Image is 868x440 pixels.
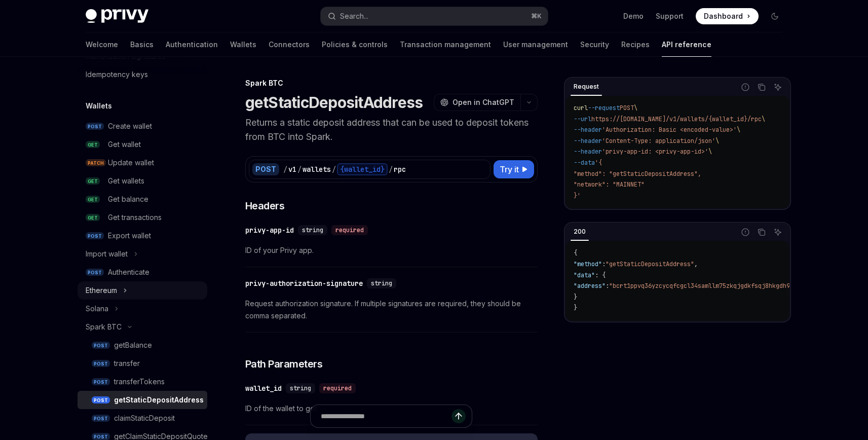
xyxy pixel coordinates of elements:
[78,391,207,409] a: POSTgetStaticDepositAddress
[290,384,311,392] span: string
[78,409,207,427] a: POSTclaimStaticDeposit
[269,32,310,57] a: Connectors
[394,164,406,174] div: rpc
[86,68,148,81] div: Idempotency keys
[86,269,104,276] span: POST
[574,159,595,167] span: --data
[694,260,698,268] span: ,
[321,7,548,25] button: Open search
[609,282,843,290] span: "bcrt1ppvq36yzcycqfcgcl34samllm75zkqjgdkfsqj8hkgdh9pnse5czqj0zh9r"
[230,32,256,57] a: Wallets
[245,357,323,371] span: Path Parameters
[78,65,207,84] a: Idempotency keys
[574,115,591,123] span: --url
[531,12,542,20] span: ⌘ K
[452,97,514,107] span: Open in ChatGPT
[606,282,609,290] span: :
[245,244,538,256] span: ID of your Privy app.
[708,148,712,156] span: \
[574,104,588,112] span: curl
[86,248,128,260] div: Import wallet
[245,93,423,112] h1: getStaticDepositAddress
[621,32,650,57] a: Recipes
[451,409,466,423] button: Send message
[86,303,108,315] div: Solana
[78,318,207,336] button: Toggle Spark BTC section
[715,137,719,145] span: \
[371,279,392,287] span: string
[319,383,356,393] div: required
[400,32,491,57] a: Transaction management
[321,405,451,427] input: Ask a question...
[86,9,148,23] img: dark logo
[245,383,282,393] div: wallet_id
[602,260,606,268] span: :
[620,104,634,112] span: POST
[78,373,207,391] a: POSTtransferTokens
[322,32,388,57] a: Policies & controls
[245,278,363,288] div: privy-authorization-signature
[574,293,577,301] span: }
[755,81,768,94] button: Copy the contents from the code block
[114,412,175,424] div: claimStaticDeposit
[78,336,207,354] a: POSTgetBalance
[634,104,637,112] span: \
[86,177,100,185] span: GET
[494,160,534,178] button: Try it
[108,157,154,169] div: Update wallet
[737,126,740,134] span: \
[662,32,711,57] a: API reference
[574,148,602,156] span: --header
[591,115,762,123] span: https://[DOMAIN_NAME]/v1/wallets/{wallet_id}/rpc
[78,117,207,135] a: POSTCreate wallet
[623,11,644,21] a: Demo
[771,226,784,239] button: Ask AI
[92,360,110,368] span: POST
[166,32,218,57] a: Authentication
[303,164,331,174] div: wallets
[86,196,100,203] span: GET
[245,298,538,322] span: Request authorization signature. If multiple signatures are required, they should be comma separa...
[595,271,606,279] span: : {
[739,226,752,239] button: Report incorrect code
[78,245,207,263] button: Toggle Import wallet section
[340,10,368,22] div: Search...
[86,321,122,333] div: Spark BTC
[114,394,204,406] div: getStaticDepositAddress
[86,284,117,297] div: Ethereum
[302,226,323,234] span: string
[696,8,759,24] a: Dashboard
[297,164,301,174] div: /
[92,378,110,386] span: POST
[767,8,783,24] button: Toggle dark mode
[86,232,104,240] span: POST
[92,415,110,422] span: POST
[78,281,207,300] button: Toggle Ethereum section
[108,175,144,187] div: Get wallets
[78,354,207,373] a: POSTtransfer
[571,81,602,93] div: Request
[574,137,602,145] span: --header
[86,141,100,149] span: GET
[245,225,294,235] div: privy-app-id
[588,104,620,112] span: --request
[78,154,207,172] a: PATCHUpdate wallet
[656,11,684,21] a: Support
[606,260,694,268] span: "getStaticDepositAddress"
[114,339,152,351] div: getBalance
[92,342,110,349] span: POST
[500,163,519,175] span: Try it
[574,260,602,268] span: "method"
[92,396,110,404] span: POST
[704,11,743,21] span: Dashboard
[574,249,577,257] span: {
[331,225,368,235] div: required
[114,376,165,388] div: transferTokens
[602,137,715,145] span: 'Content-Type: application/json'
[571,226,589,238] div: 200
[288,164,296,174] div: v1
[602,148,708,156] span: 'privy-app-id: <privy-app-id>'
[739,81,752,94] button: Report incorrect code
[252,163,279,175] div: POST
[78,208,207,227] a: GETGet transactions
